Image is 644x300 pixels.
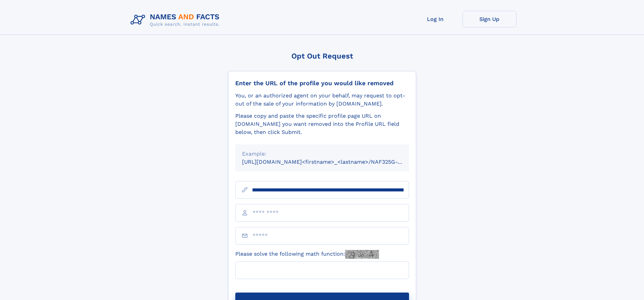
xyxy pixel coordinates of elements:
[242,159,422,165] small: [URL][DOMAIN_NAME]<firstname>_<lastname>/NAF325G-xxxxxxxx
[235,79,409,87] div: Enter the URL of the profile you would like removed
[462,11,517,27] a: Sign Up
[235,250,379,259] label: Please solve the following math function:
[235,92,409,108] div: You, or an authorized agent on your behalf, may request to opt-out of the sale of your informatio...
[228,52,416,60] div: Opt Out Request
[128,11,225,29] img: Logo Names and Facts
[242,150,402,158] div: Example:
[235,112,409,136] div: Please copy and paste the specific profile page URL on [DOMAIN_NAME] you want removed into the Pr...
[408,11,462,27] a: Log In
